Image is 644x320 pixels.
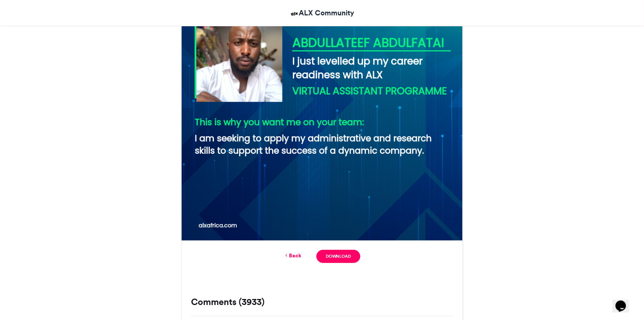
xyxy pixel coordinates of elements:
[191,297,453,306] h3: Comments (3933)
[290,9,299,18] img: ALX Community
[284,252,301,260] a: Back
[612,290,636,312] iframe: chat widget
[316,250,360,263] a: Download
[290,8,355,18] a: ALX Community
